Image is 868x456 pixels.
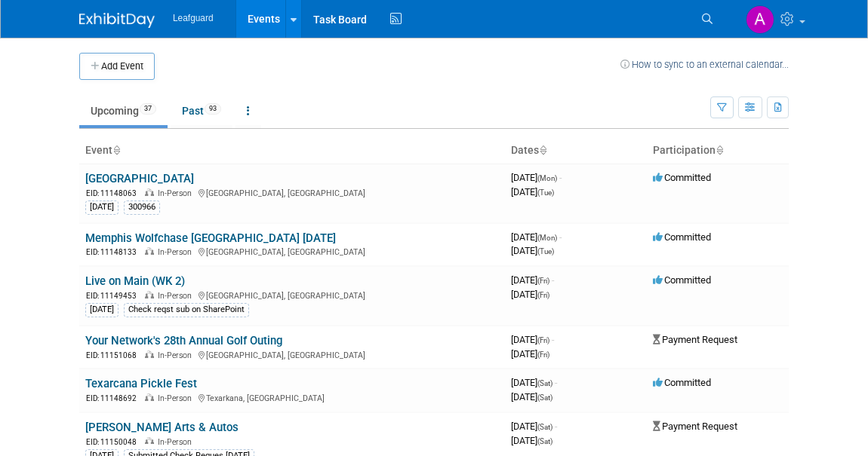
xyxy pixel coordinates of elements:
span: Payment Request [653,334,737,345]
span: - [552,274,554,286]
span: EID: 11151068 [86,351,143,360]
span: EID: 11148063 [86,189,143,197]
div: [DATE] [85,200,119,214]
span: 37 [140,103,156,115]
a: Sort by Participation Type [716,144,723,156]
img: In-Person Event [145,350,154,358]
div: [GEOGRAPHIC_DATA], [GEOGRAPHIC_DATA] [85,348,499,361]
span: (Sat) [537,437,553,445]
img: In-Person Event [145,291,154,298]
span: EID: 11150048 [86,438,143,446]
span: Leafguard [173,13,214,23]
span: - [559,172,562,183]
span: In-Person [158,291,196,301]
th: Dates [505,138,647,164]
span: Committed [653,377,711,388]
span: Committed [653,231,711,243]
img: In-Person Event [145,437,154,445]
span: In-Person [158,437,196,447]
span: (Fri) [537,350,549,359]
a: How to sync to an external calendar... [620,59,789,70]
img: ExhibitDay [79,13,155,28]
span: [DATE] [511,172,562,183]
span: In-Person [158,188,196,198]
span: - [552,334,554,345]
span: In-Person [158,350,196,360]
img: In-Person Event [145,393,154,401]
img: Arlene Duncan [746,5,774,34]
a: Live on Main (WK 2) [85,274,185,288]
span: [DATE] [511,334,554,345]
div: [GEOGRAPHIC_DATA], [GEOGRAPHIC_DATA] [85,186,499,199]
a: Memphis Wolfchase [GEOGRAPHIC_DATA] [DATE] [85,231,336,245]
span: - [559,231,562,243]
span: [DATE] [511,245,554,256]
span: (Mon) [537,234,557,242]
span: Payment Request [653,421,737,432]
span: Committed [653,274,711,286]
span: (Fri) [537,277,549,285]
span: (Sat) [537,423,553,431]
span: [DATE] [511,377,557,388]
span: In-Person [158,247,196,257]
a: Sort by Start Date [539,144,546,156]
div: [GEOGRAPHIC_DATA], [GEOGRAPHIC_DATA] [85,289,499,301]
span: (Tue) [537,247,554,256]
span: [DATE] [511,186,554,197]
span: (Mon) [537,174,557,182]
div: Check reqst sub on SharePoint [124,303,249,317]
a: Texarcana Pickle Fest [85,377,197,390]
span: (Tue) [537,188,554,197]
span: (Fri) [537,291,549,299]
th: Event [79,138,505,164]
img: In-Person Event [145,188,154,196]
span: EID: 11148692 [86,394,143,402]
button: Add Event [79,53,155,80]
span: Committed [653,172,711,183]
a: [GEOGRAPHIC_DATA] [85,172,194,185]
span: EID: 11148133 [86,248,143,256]
a: [PERSON_NAME] Arts & Autos [85,421,239,434]
a: Upcoming37 [79,96,168,125]
span: [DATE] [511,435,553,446]
span: [DATE] [511,391,553,402]
th: Participation [647,138,789,164]
div: [DATE] [85,303,119,317]
span: 93 [205,103,221,115]
span: - [555,377,557,388]
span: - [555,421,557,432]
a: Past93 [171,96,232,125]
span: EID: 11149453 [86,292,143,300]
div: Texarkana, [GEOGRAPHIC_DATA] [85,391,499,404]
div: 300966 [124,200,160,214]
a: Sort by Event Name [112,144,120,156]
span: [DATE] [511,421,557,432]
span: In-Person [158,393,196,403]
div: [GEOGRAPHIC_DATA], [GEOGRAPHIC_DATA] [85,245,499,258]
span: [DATE] [511,289,549,300]
img: In-Person Event [145,247,154,255]
a: Your Network's 28th Annual Golf Outing [85,334,282,347]
span: [DATE] [511,274,554,286]
span: (Sat) [537,379,553,387]
span: [DATE] [511,348,549,360]
span: [DATE] [511,231,562,243]
span: (Fri) [537,336,549,344]
span: (Sat) [537,393,553,402]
